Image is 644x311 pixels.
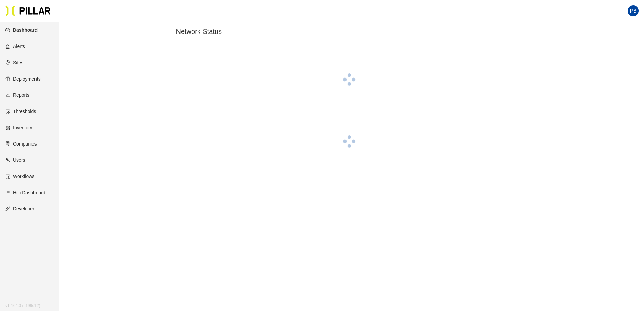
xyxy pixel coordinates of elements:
img: Pillar Technologies [5,5,51,16]
a: line-chartReports [5,92,29,98]
h3: Network Status [176,27,522,36]
a: giftDeployments [5,76,41,82]
a: solutionCompanies [5,141,37,147]
a: qrcodeInventory [5,125,32,130]
a: exceptionThresholds [5,109,36,114]
a: environmentSites [5,60,23,65]
a: dashboardDashboard [5,27,38,33]
a: apiDeveloper [5,206,34,212]
span: PB [630,5,637,16]
a: barsHilti Dashboard [5,190,45,195]
a: auditWorkflows [5,174,34,179]
a: teamUsers [5,157,25,163]
a: alertAlerts [5,44,25,49]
